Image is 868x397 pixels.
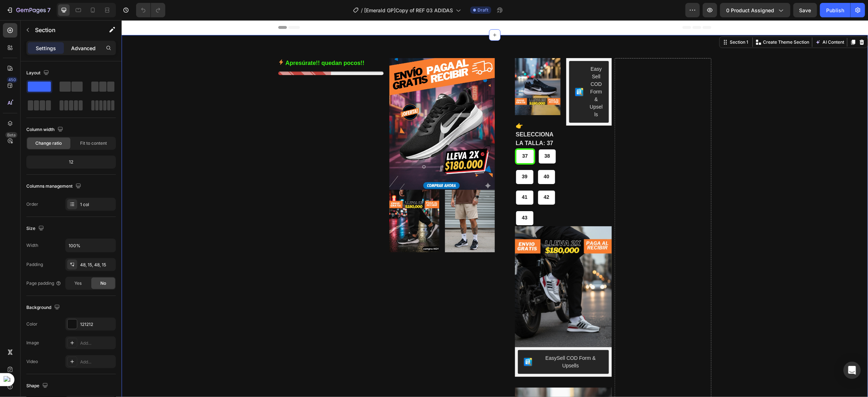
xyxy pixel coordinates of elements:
button: AI Content [692,18,724,26]
p: Create Theme Section [641,19,688,25]
div: 12 [28,157,114,167]
span: 0 product assigned [726,6,774,14]
button: Publish [820,3,850,17]
div: Layout [26,68,51,78]
p: Section [35,26,94,34]
span: 37 [401,133,406,139]
legend: 👉 SELECCIONA LA TALLA: 37 [393,101,439,128]
div: Video [26,358,38,365]
span: Yes [74,280,82,287]
span: / [361,6,363,14]
input: Auto [66,239,115,252]
div: Column width [26,125,65,135]
img: imagen_1.webp [268,38,373,170]
div: Add... [80,340,114,346]
div: Add... [80,359,114,365]
p: Advanced [71,44,96,52]
span: Fit to content [80,140,107,147]
p: Apresúrate!! quedan pocos!! [164,38,243,48]
div: Beta [5,132,17,138]
div: Undo/Redo [136,3,165,17]
div: 121212 [80,321,114,328]
span: No [100,280,106,287]
div: Width [26,242,38,249]
p: 7 [47,6,51,14]
span: 41 [400,174,406,180]
span: 39 [400,153,406,159]
span: 40 [422,153,428,159]
div: Shape [26,381,49,391]
div: Padding [26,261,43,268]
div: 48, 15, 48, 15 [80,262,114,268]
img: imagen_3.webp [268,170,318,232]
span: [Emerald GP]Copy of REF 03 ADIDAS [364,6,453,14]
div: EasySell COD Form & Upsells [416,334,481,349]
div: Open Intercom Messenger [843,362,861,379]
div: 450 [7,77,17,83]
div: Color [26,321,38,327]
iframe: To enrich screen reader interactions, please activate Accessibility in Grammarly extension settings [122,20,868,397]
span: Save [799,7,811,13]
span: Draft [477,7,488,13]
img: imagen_2.webp [393,38,439,95]
span: 38 [423,133,429,139]
button: EasySell COD Form & Upsells [448,41,487,102]
div: Page padding [26,280,61,287]
span: 42 [422,174,428,180]
span: 43 [400,195,406,200]
p: Settings [36,44,56,52]
div: Size [26,224,45,234]
div: Background [26,303,61,313]
button: 7 [3,3,54,17]
div: EasySell COD Form & Upsells [468,45,481,98]
img: imagen_4.webp [323,170,373,232]
div: Section 1 [607,19,628,25]
div: Image [26,340,39,346]
div: 1 col [80,201,114,208]
button: Save [793,3,817,17]
img: imagen_6.webp [393,206,490,327]
div: Publish [826,6,844,14]
div: Columns management [26,182,83,191]
div: Order [26,201,38,208]
button: 0 product assigned [720,3,790,17]
button: EasySell COD Form & Upsells [396,330,487,354]
span: Change ratio [36,140,62,147]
